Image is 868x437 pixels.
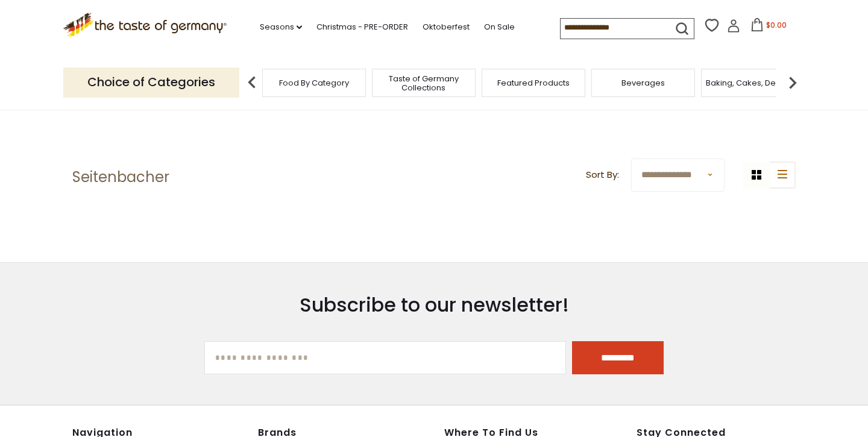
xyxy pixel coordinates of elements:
a: Seasons [260,20,302,34]
img: next arrow [781,71,805,95]
a: Christmas - PRE-ORDER [316,20,408,34]
a: Beverages [621,78,665,87]
p: Choice of Categories [63,68,239,97]
img: previous arrow [240,71,264,95]
a: Taste of Germany Collections [376,74,472,92]
label: Sort By: [586,168,619,183]
a: Oktoberfest [423,20,470,34]
a: On Sale [484,20,515,34]
h3: Subscribe to our newsletter! [204,293,664,317]
a: Food By Category [279,78,349,87]
h1: Seitenbacher [72,168,169,186]
button: $0.00 [743,18,794,36]
a: Baking, Cakes, Desserts [706,78,799,87]
a: Featured Products [497,78,570,87]
span: $0.00 [766,20,787,30]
